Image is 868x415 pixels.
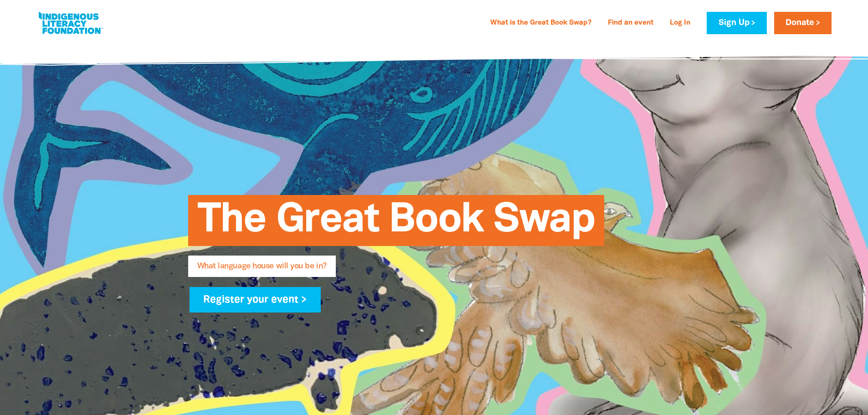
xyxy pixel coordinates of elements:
[707,12,766,34] a: Sign Up
[190,287,321,313] a: Register your event >
[485,16,597,31] a: What is the Great Book Swap?
[197,262,327,277] span: What language house will you be in?
[602,16,659,31] a: Find an event
[774,12,832,34] a: Donate
[664,16,696,31] a: Log In
[197,202,595,246] span: The Great Book Swap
